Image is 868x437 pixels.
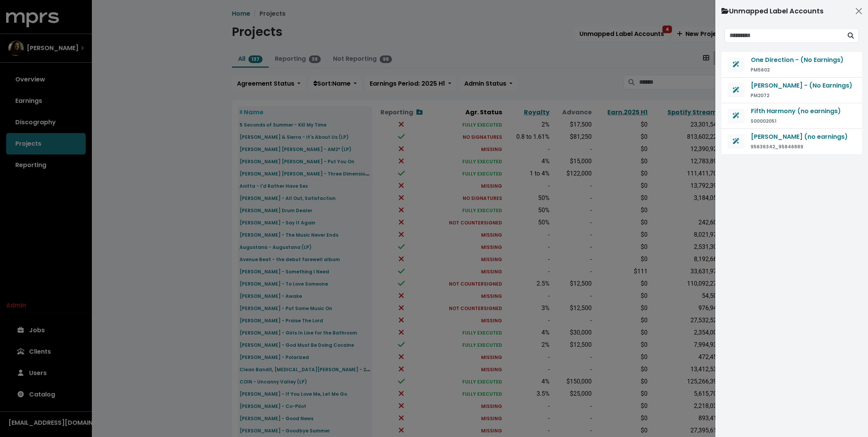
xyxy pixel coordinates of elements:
[751,132,848,141] span: [PERSON_NAME] (no earnings)
[751,67,770,73] small: PM5602
[751,107,841,115] span: Fifth Harmony (no earnings)
[853,5,865,17] button: Close
[721,6,824,16] div: Unmapped Label Accounts
[751,81,852,90] span: [PERSON_NAME] - (No Earnings)
[724,28,843,43] input: Search unmapped contracts
[751,132,848,142] button: [PERSON_NAME] (no earnings)
[728,109,744,123] button: Generate agreement from this contract
[751,55,844,64] span: One Direction - (No Earnings)
[751,55,844,65] button: One Direction - (No Earnings)
[751,92,769,99] small: PM2072
[728,57,744,72] button: Generate agreement from this contract
[728,134,744,149] button: Generate agreement from this contract
[728,83,744,97] button: Generate agreement from this contract
[751,118,777,124] small: S00002051
[751,143,803,150] small: 95636342_95846889
[751,81,853,91] button: [PERSON_NAME] - (No Earnings)
[751,106,841,116] button: Fifth Harmony (no earnings)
